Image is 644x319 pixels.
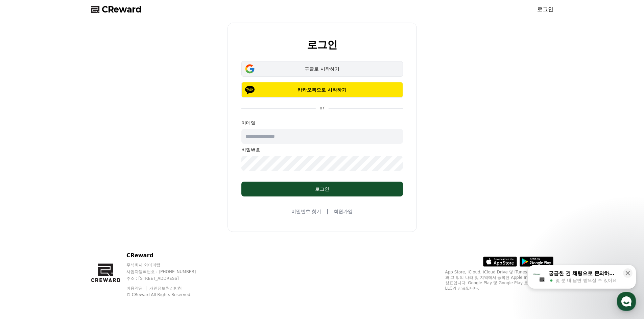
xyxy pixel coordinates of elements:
a: 대화 [45,214,87,231]
span: 설정 [104,224,113,230]
a: CReward [91,4,142,15]
a: 홈 [2,214,45,231]
h2: 로그인 [307,39,337,50]
p: or [315,104,328,111]
div: 구글로 시작하기 [251,65,393,72]
div: 로그인 [255,186,389,192]
a: 개인정보처리방침 [149,286,182,291]
p: App Store, iCloud, iCloud Drive 및 iTunes Store는 미국과 그 밖의 나라 및 지역에서 등록된 Apple Inc.의 서비스 상표입니다. Goo... [445,269,553,291]
span: 대화 [62,224,70,230]
p: 이메일 [241,119,403,126]
button: 로그인 [241,182,403,196]
span: | [327,207,328,215]
a: 로그인 [537,5,553,14]
button: 카카오톡으로 시작하기 [241,82,403,98]
p: 주식회사 와이피랩 [126,262,209,268]
p: © CReward All Rights Reserved. [126,292,209,297]
p: 주소 : [STREET_ADDRESS] [126,276,209,281]
button: 구글로 시작하기 [241,61,403,77]
a: 이용약관 [126,286,148,291]
span: CReward [102,4,142,15]
p: CReward [126,251,209,260]
p: 사업자등록번호 : [PHONE_NUMBER] [126,269,209,274]
a: 비밀번호 찾기 [291,208,321,215]
p: 카카오톡으로 시작하기 [251,86,393,93]
p: 비밀번호 [241,147,403,153]
span: 홈 [21,224,25,230]
a: 설정 [87,214,130,231]
a: 회원가입 [334,208,353,215]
